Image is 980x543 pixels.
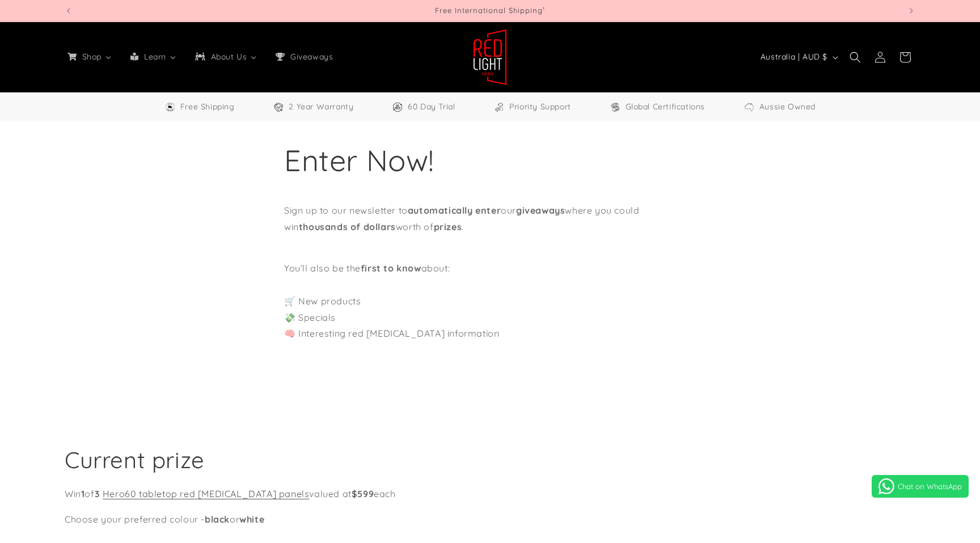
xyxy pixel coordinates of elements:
[95,488,100,499] strong: 3
[164,101,176,113] img: Free Shipping Icon
[744,101,755,113] img: Aussie Owned Icon
[273,100,353,114] a: 2 Year Warranty
[392,101,403,113] img: Trial Icon
[58,45,121,69] a: Shop
[469,24,512,90] a: Red Light Hero
[754,46,843,68] button: Australia | AUD $
[209,52,248,62] span: About Us
[142,52,167,62] span: Learn
[284,328,499,339] span: 🧠 Interesting red [MEDICAL_DATA] information
[284,205,639,232] span: Sign up to our newsletter to our where you could win worth of .
[610,101,621,113] img: Certifications Icon
[435,6,545,15] span: Free International Shipping¹
[626,100,706,114] span: Global Certifications
[284,312,336,323] span: 💸 Specials
[761,51,827,63] span: Australia | AUD $
[288,52,334,62] span: Giveaways
[266,45,341,69] a: Giveaways
[273,101,284,113] img: Warranty Icon
[392,100,455,114] a: 60 Day Trial
[493,101,505,113] img: Support Icon
[289,100,353,114] span: 2 Year Warranty
[121,45,185,69] a: Learn
[434,221,462,232] strong: prizes
[610,100,706,114] a: Global Certifications
[65,445,507,474] h2: Current prize
[239,514,264,525] strong: white
[65,486,507,502] p: Win of valued at each
[284,295,361,307] span: 🛒 New products
[898,482,962,491] span: Chat on WhatsApp
[744,100,816,114] a: Aussie Owned
[81,488,85,499] strong: 1
[361,262,421,274] strong: first to know
[205,514,230,525] strong: black
[103,488,310,499] a: Hero60 tabletop red [MEDICAL_DATA] panels
[516,205,565,216] strong: giveaways
[509,100,571,114] span: Priority Support
[65,511,507,528] p: Choose your preferred colour - or
[352,488,374,499] strong: $599
[164,100,235,114] a: Free Worldwide Shipping
[284,141,696,180] h1: Enter Now!
[408,205,501,216] strong: automatically enter
[872,475,969,498] a: Chat on WhatsApp
[80,52,103,62] span: Shop
[180,100,235,114] span: Free Shipping
[473,29,507,86] img: Red Light Hero
[185,45,266,69] a: About Us
[299,221,396,232] strong: thousands of dollars
[408,100,455,114] span: 60 Day Trial
[759,100,816,114] span: Aussie Owned
[493,100,571,114] a: Priority Support
[284,262,450,274] span: You’ll also be the about:
[843,45,868,70] summary: Search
